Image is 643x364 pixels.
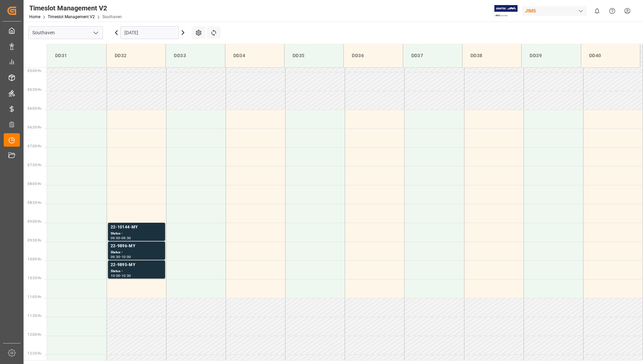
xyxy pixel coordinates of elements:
div: DD37 [409,49,457,62]
span: 08:30 Hr [28,201,41,205]
div: 10:00 [111,274,120,277]
div: 22-10144-MY [111,224,162,231]
div: 09:30 [121,236,131,240]
span: 10:00 Hr [28,257,41,261]
div: - [120,274,121,277]
div: DD31 [52,49,101,62]
img: Exertis%20JAM%20-%20Email%20Logo.jpg_1722504956.jpg [494,5,518,17]
a: Home [29,14,40,19]
button: open menu [90,28,101,38]
div: 22-9895-MY [111,262,162,268]
input: Type to search/select [28,26,103,39]
div: DD40 [587,49,635,62]
div: Status - [111,250,162,255]
input: DD-MM-YYYY [120,26,179,39]
span: 05:00 Hr [28,69,41,73]
span: 10:30 Hr [28,276,41,280]
div: DD32 [112,49,160,62]
div: DD35 [290,49,338,62]
span: 08:00 Hr [28,182,41,186]
span: 07:30 Hr [28,163,41,167]
div: - [120,255,121,258]
button: JIMS [522,4,590,17]
button: Help Center [605,3,620,19]
span: 07:00 Hr [28,144,41,148]
span: 05:30 Hr [28,88,41,92]
span: 06:30 Hr [28,125,41,129]
span: 06:00 Hr [28,107,41,110]
a: Timeslot Management V2 [48,14,95,19]
span: 12:30 Hr [28,352,41,355]
div: Timeslot Management V2 [29,3,122,13]
span: 09:00 Hr [28,220,41,223]
div: 22-9896-MY [111,243,162,250]
div: DD34 [231,49,279,62]
div: Status - [111,231,162,236]
div: DD38 [468,49,516,62]
div: 10:00 [121,255,131,258]
div: Status - [111,268,162,274]
span: 09:30 Hr [28,239,41,242]
button: show 0 new notifications [590,3,605,19]
div: 09:00 [111,236,120,240]
div: 10:30 [121,274,131,277]
div: 09:30 [111,255,120,258]
div: DD39 [527,49,575,62]
span: 11:00 Hr [28,295,41,299]
div: DD33 [171,49,219,62]
div: DD36 [349,49,397,62]
div: JIMS [522,6,587,16]
span: 11:30 Hr [28,314,41,318]
div: - [120,236,121,240]
span: 12:00 Hr [28,333,41,336]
